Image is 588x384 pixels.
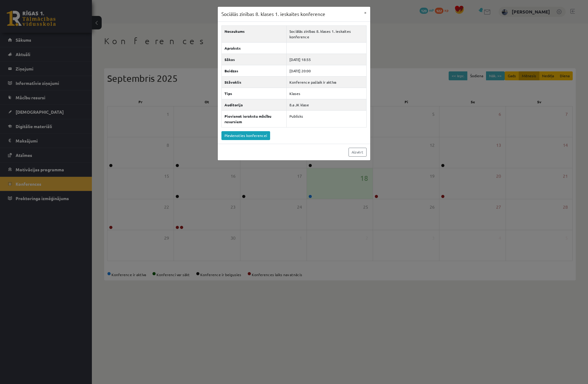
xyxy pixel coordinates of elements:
td: [DATE] 20:00 [287,65,367,76]
th: Nosaukums [222,25,287,42]
a: Pievienoties konferencei [221,131,270,140]
a: Aizvērt [349,148,367,157]
td: 8.a JK klase [287,99,367,110]
th: Stāvoklis [222,76,287,88]
td: [DATE] 18:55 [287,54,367,65]
th: Pievienot ierakstu mācību resursiem [222,110,287,127]
th: Beidzas [222,65,287,76]
th: Apraksts [222,42,287,54]
th: Tips [222,88,287,99]
td: Sociālās zinības 8. klases 1. ieskaites konference [287,25,367,42]
td: Klases [287,88,367,99]
th: Auditorija [222,99,287,110]
td: Konference pašlaik ir aktīva [287,76,367,88]
h3: Sociālās zinības 8. klases 1. ieskaites konference [221,10,325,18]
td: Publisks [287,110,367,127]
button: × [360,7,370,18]
th: Sākas [222,54,287,65]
